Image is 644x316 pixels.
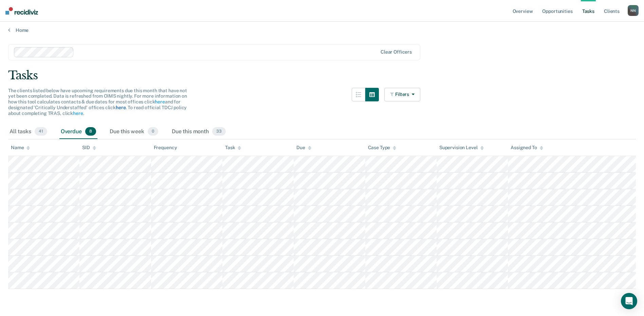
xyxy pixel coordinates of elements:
span: The clients listed below have upcoming requirements due this month that have not yet been complet... [8,88,187,116]
div: SID [82,145,96,151]
div: Supervision Level [439,145,484,151]
div: Overdue8 [59,124,97,139]
div: Frequency [154,145,177,151]
span: 41 [35,127,47,136]
div: Due this month33 [170,124,227,139]
a: here [73,111,83,116]
a: here [116,105,126,110]
div: Open Intercom Messenger [621,293,637,309]
div: N N [628,5,639,16]
div: Case Type [368,145,397,151]
div: Due [296,145,311,151]
div: Assigned To [511,145,543,151]
a: Home [8,27,636,33]
span: 33 [212,127,226,136]
button: Filters [384,88,420,101]
span: 8 [85,127,96,136]
div: Task [225,145,241,151]
div: All tasks41 [8,124,49,139]
div: Due this week0 [108,124,160,139]
div: Tasks [8,68,636,82]
div: Clear officers [381,49,412,55]
a: here [155,99,165,104]
img: Recidiviz [5,7,38,15]
div: Name [11,145,30,151]
span: 0 [148,127,158,136]
button: NN [628,5,639,16]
